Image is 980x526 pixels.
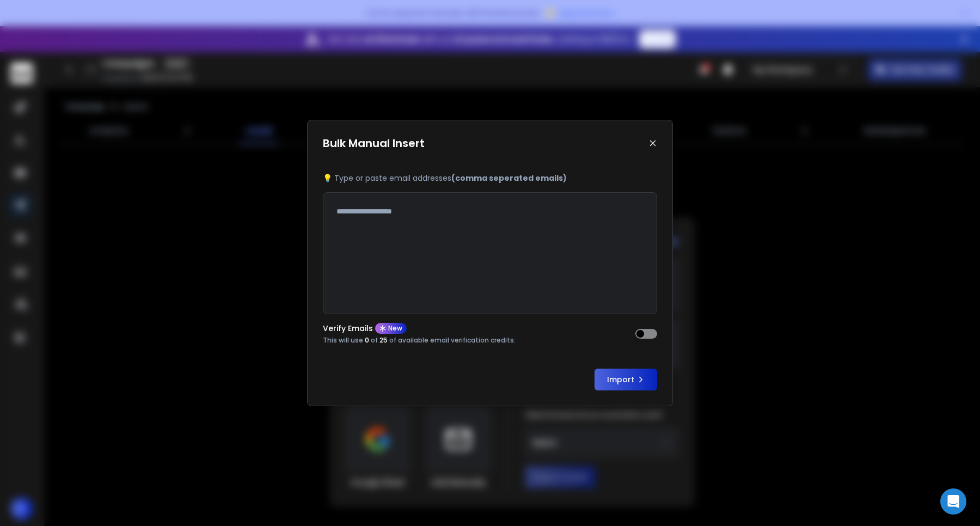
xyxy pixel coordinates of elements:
b: (comma seperated emails) [451,173,567,184]
p: Verify Emails [323,325,373,332]
p: This will use of of available email verification credits. [323,336,516,345]
span: 0 [365,335,369,345]
p: 💡 Type or paste email addresses [323,173,657,184]
div: Open Intercom Messenger [940,488,966,515]
div: New [375,323,407,334]
button: Import [595,369,657,390]
span: 25 [379,335,388,345]
h1: Bulk Manual Insert [323,136,425,151]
